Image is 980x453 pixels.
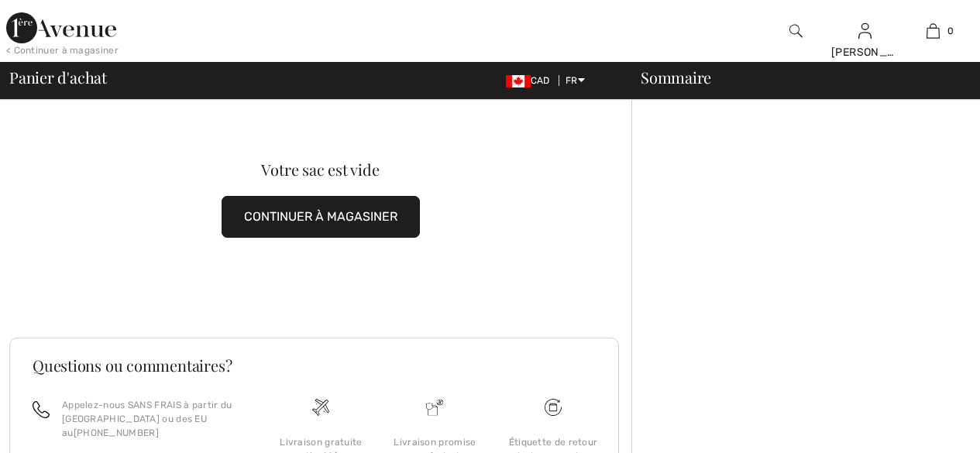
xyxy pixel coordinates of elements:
span: CAD [506,75,556,86]
div: Sommaire [622,70,971,85]
img: call [33,401,50,418]
p: Appelez-nous SANS FRAIS à partir du [GEOGRAPHIC_DATA] ou des EU au [62,398,246,440]
button: CONTINUER À MAGASINER [222,196,420,238]
img: Livraison promise sans frais de dédouanement surprise&nbsp;! [426,399,443,416]
div: [PERSON_NAME] [831,44,899,60]
div: < Continuer à magasiner [6,43,119,57]
span: FR [566,75,585,86]
span: 0 [947,24,954,38]
img: Mon panier [927,22,940,40]
div: Votre sac est vide [40,162,600,177]
img: Canadian Dollar [506,75,531,88]
img: Mes infos [858,22,872,40]
h3: Questions ou commentaires? [33,358,596,373]
img: Livraison gratuite dès 99$ [545,399,562,416]
span: Panier d'achat [9,70,107,85]
img: recherche [789,22,803,40]
a: Se connecter [858,23,872,38]
a: 0 [899,22,967,40]
a: [PHONE_NUMBER] [74,427,159,438]
img: 1ère Avenue [6,12,116,43]
img: Livraison gratuite dès 99$ [312,399,329,416]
